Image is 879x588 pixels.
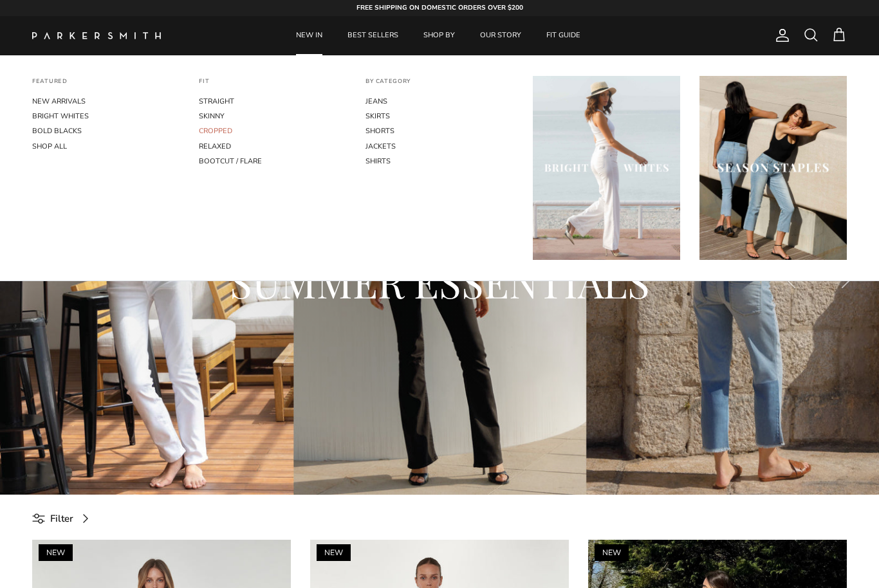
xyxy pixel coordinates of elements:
a: SKINNY [199,109,346,124]
div: Primary [192,16,685,55]
a: SHOP ALL [32,139,180,154]
a: Filter [32,504,98,533]
a: SHOP BY [412,16,467,55]
a: OUR STORY [468,16,533,55]
a: NEW IN [284,16,334,55]
a: FIT GUIDE [535,16,592,55]
a: RELAXED [199,139,346,154]
a: JEANS [365,94,513,109]
a: BEST SELLERS [336,16,410,55]
span: Filter [50,511,73,526]
a: SKIRTS [365,109,513,124]
a: Account [770,28,790,43]
a: BOOTCUT / FLARE [199,154,346,169]
a: BOLD BLACKS [32,124,180,138]
iframe: Sign Up via Text for Offers [10,539,131,578]
h2: SUMMER ESSENTIALS [131,255,748,308]
a: CROPPED [199,124,346,138]
a: STRAIGHT [199,94,346,109]
a: SHIRTS [365,154,513,169]
a: NEW ARRIVALS [32,94,180,109]
img: Parker Smith [32,32,161,39]
a: FIT [199,78,209,95]
a: FEATURED [32,78,68,95]
a: JACKETS [365,139,513,154]
a: BRIGHT WHITES [32,109,180,124]
a: BY CATEGORY [365,78,411,95]
strong: FREE SHIPPING ON DOMESTIC ORDERS OVER $200 [356,3,523,12]
a: SHORTS [365,124,513,138]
